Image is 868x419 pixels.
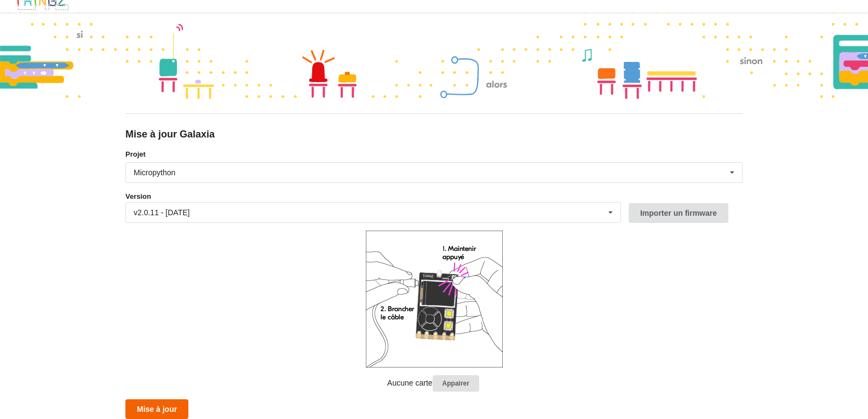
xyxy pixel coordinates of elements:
[125,128,743,141] div: Mise à jour Galaxia
[125,149,743,160] label: Projet
[433,375,479,392] button: Appairer
[134,169,175,176] div: Micropython
[125,399,188,419] button: Mise à jour
[629,203,728,223] button: Importer un firmware
[125,375,743,392] p: Aucune carte
[366,231,503,368] img: galaxia_plug.png
[134,209,189,216] div: v2.0.11 - [DATE]
[125,191,151,202] label: Version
